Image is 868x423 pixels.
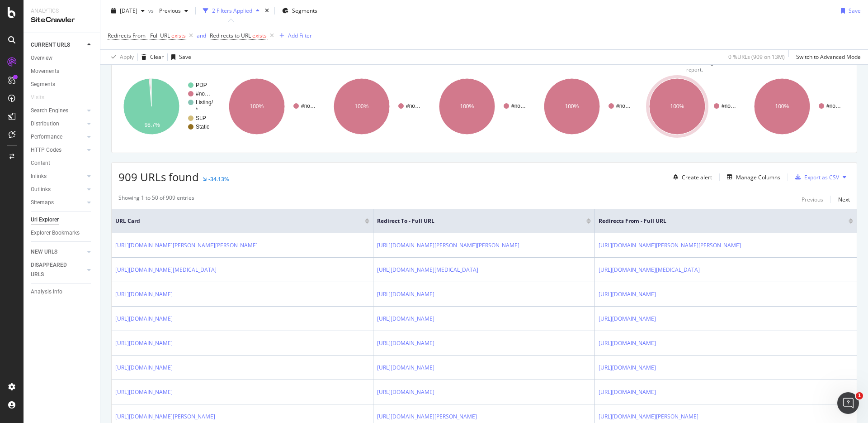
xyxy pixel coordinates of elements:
[599,388,656,397] a: [URL][DOMAIN_NAME]
[196,82,207,88] text: PDP
[31,198,85,207] a: Sitemaps
[115,265,217,274] a: [URL][DOMAIN_NAME][MEDICAL_DATA]
[197,31,206,40] button: and
[670,170,712,184] button: Create alert
[802,196,823,203] div: Previous
[31,145,85,155] a: HTTP Codes
[31,260,85,279] a: DISAPPEARED URLS
[118,194,194,205] div: Showing 1 to 50 of 909 entries
[31,67,94,76] a: Movements
[796,53,861,61] div: Switch to Advanced Mode
[31,228,80,238] div: Explorer Bookmarks
[301,103,316,109] text: #no…
[599,412,698,421] a: [URL][DOMAIN_NAME][PERSON_NAME]
[377,314,434,323] a: [URL][DOMAIN_NAME]
[31,215,59,225] div: Url Explorer
[250,103,264,110] text: 100%
[377,290,434,299] a: [URL][DOMAIN_NAME]
[115,290,173,299] a: [URL][DOMAIN_NAME]
[377,265,478,274] a: [URL][DOMAIN_NAME][MEDICAL_DATA]
[31,185,85,194] a: Outlinks
[179,53,191,61] div: Save
[31,215,94,225] a: Url Explorer
[196,99,213,106] text: Listing/
[156,4,192,18] button: Previous
[31,53,52,63] div: Overview
[377,241,519,250] a: [URL][DOMAIN_NAME][PERSON_NAME][PERSON_NAME]
[377,339,434,348] a: [URL][DOMAIN_NAME]
[148,7,156,14] span: vs
[599,265,700,274] a: [URL][DOMAIN_NAME][MEDICAL_DATA]
[377,412,477,421] a: [URL][DOMAIN_NAME][PERSON_NAME]
[460,103,474,110] text: 100%
[278,4,321,18] button: Segments
[263,6,271,15] div: times
[377,388,434,397] a: [URL][DOMAIN_NAME]
[837,392,859,414] iframe: Intercom live chat
[115,339,173,348] a: [URL][DOMAIN_NAME]
[150,53,164,61] div: Clear
[377,217,572,225] span: Redirect To - Full URL
[292,7,317,14] span: Segments
[434,67,535,146] svg: A chart.
[31,287,94,297] a: Analysis Info
[599,217,835,225] span: Redirects From - Full URL
[31,15,93,25] div: SiteCrawler
[31,80,94,89] a: Segments
[120,53,134,61] div: Apply
[792,170,839,184] button: Export as CSV
[682,173,712,181] div: Create alert
[31,40,85,50] a: CURRENT URLS
[288,32,312,39] div: Add Filter
[224,67,325,146] div: A chart.
[539,67,640,146] svg: A chart.
[599,339,656,348] a: [URL][DOMAIN_NAME]
[826,103,841,109] text: #no…
[728,53,785,61] div: 0 % URLs ( 909 on 13M )
[793,50,861,64] button: Switch to Advanced Mode
[599,290,656,299] a: [URL][DOMAIN_NAME]
[118,67,219,146] svg: A chart.
[210,32,251,39] span: Redirects to URL
[31,132,85,142] a: Performance
[670,103,684,110] text: 100%
[108,4,148,18] button: [DATE]
[31,198,54,207] div: Sitemaps
[31,106,68,115] div: Search Engines
[31,80,55,89] div: Segments
[406,103,420,109] text: #no…
[196,91,210,97] text: #no…
[804,173,839,181] div: Export as CSV
[31,7,93,15] div: Analytics
[644,67,745,146] svg: A chart.
[31,247,85,257] a: NEW URLS
[565,103,579,110] text: 100%
[838,196,850,203] div: Next
[31,93,53,102] a: Visits
[196,115,206,121] text: SLP
[856,392,863,399] span: 1
[355,103,369,110] text: 100%
[599,363,656,372] a: [URL][DOMAIN_NAME]
[276,30,312,41] button: Add Filter
[722,103,736,109] text: #no…
[115,314,173,323] a: [URL][DOMAIN_NAME]
[115,363,173,372] a: [URL][DOMAIN_NAME]
[31,119,59,129] div: Distribution
[31,172,47,181] div: Inlinks
[838,194,850,205] button: Next
[197,32,206,39] div: and
[115,388,173,397] a: [URL][DOMAIN_NAME]
[723,172,780,183] button: Manage Columns
[108,32,170,39] span: Redirects From - Full URL
[138,50,164,64] button: Clear
[31,185,51,194] div: Outlinks
[749,67,850,146] svg: A chart.
[156,7,181,14] span: Previous
[31,119,85,129] a: Distribution
[31,228,94,238] a: Explorer Bookmarks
